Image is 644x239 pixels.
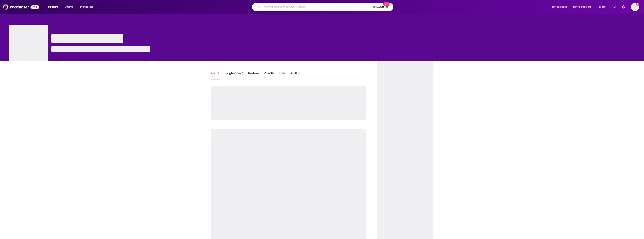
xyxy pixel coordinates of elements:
[264,71,274,80] a: Credits
[371,5,390,9] button: Open AdvancedNew
[62,4,75,10] a: Charts
[248,71,259,80] a: Reviews
[262,4,371,10] input: Search podcasts, credits, & more...
[279,71,285,80] a: Lists
[77,4,98,10] button: open menu
[211,71,219,80] a: About
[47,4,58,10] span: Podcasts
[631,3,639,11] span: Logged in as rpearson
[636,3,639,6] svg: Add a profile image
[620,4,626,10] a: Show notifications dropdown
[571,4,597,10] button: open menu
[372,6,388,8] span: Open Advanced
[65,4,73,10] span: Charts
[631,3,639,11] img: User Profile
[549,4,572,10] button: open menu
[256,3,397,11] div: Search podcasts, credits, & more...
[3,3,39,11] img: Podchaser - Follow, Share and Rate Podcasts
[597,4,610,10] button: open menu
[225,71,243,80] a: InsightsPodchaser Pro
[290,71,300,80] a: Similar
[573,4,591,10] span: For Podcasters
[599,4,606,10] span: More
[80,4,93,10] span: Monitoring
[631,3,639,11] button: Show profile menu
[383,2,390,6] span: New
[611,4,617,10] a: Show notifications dropdown
[552,4,567,10] span: For Business
[237,72,243,75] img: Podchaser Pro
[44,4,63,10] button: open menu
